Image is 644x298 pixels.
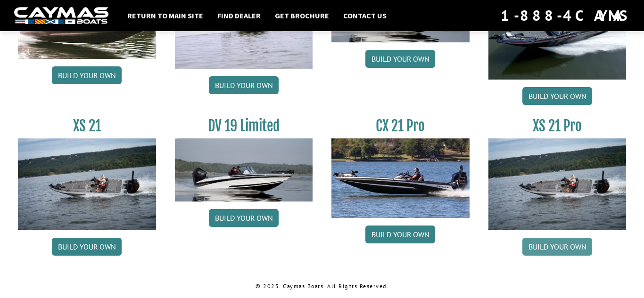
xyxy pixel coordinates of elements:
h3: XS 21 [18,117,156,135]
h3: XS 21 Pro [488,117,627,135]
a: Build your own [52,238,122,256]
a: Build your own [209,209,279,227]
h3: CX 21 Pro [331,117,470,135]
a: Build your own [522,238,592,256]
img: dv-19-ban_from_website_for_caymas_connect.png [175,138,313,201]
a: Build your own [365,50,435,68]
img: CX-21Pro_thumbnail.jpg [331,138,470,217]
a: Build your own [52,66,122,84]
p: © 2025. Caymas Boats. All Rights Reserved. [18,282,626,290]
img: XS_21_thumbnail.jpg [18,138,156,230]
a: Build your own [522,87,592,105]
h3: DV 19 Limited [175,117,313,135]
img: XS_21_thumbnail.jpg [488,138,627,230]
a: Find Dealer [213,9,265,22]
a: Return to main site [123,9,208,22]
a: Build your own [209,76,279,94]
div: 1-888-4CAYMAS [501,5,630,26]
img: white-logo-c9c8dbefe5ff5ceceb0f0178aa75bf4bb51f6bca0971e226c86eb53dfe498488.png [14,7,108,24]
a: Build your own [365,226,435,243]
a: Contact Us [339,9,391,22]
a: Get Brochure [270,9,334,22]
